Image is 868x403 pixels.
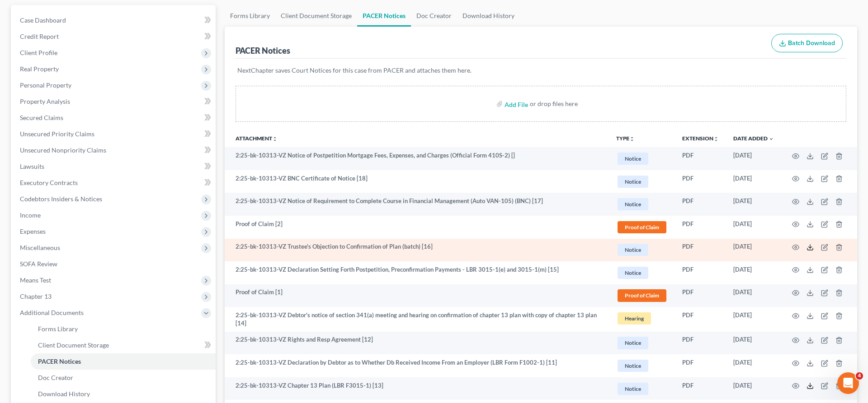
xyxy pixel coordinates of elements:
[13,256,216,272] a: SOFA Review
[675,147,726,170] td: PDF
[20,260,57,268] span: SOFA Review
[616,242,668,257] a: Notice
[616,311,668,326] a: Hearing
[618,312,651,324] span: Hearing
[225,377,609,400] td: 2:25-bk-10313-VZ Chapter 13 Plan (LBR F3015-1) [13]
[530,99,578,108] div: or drop files here
[20,244,60,251] span: Miscellaneous
[31,386,216,402] a: Download History
[38,357,81,365] span: PACER Notices
[31,370,216,386] a: Doc Creator
[675,261,726,284] td: PDF
[733,135,774,142] a: Date Added expand_more
[618,267,648,279] span: Notice
[13,110,216,126] a: Secured Claims
[237,66,844,75] p: NextChapter saves Court Notices for this case from PACER and attaches them here.
[20,97,70,105] span: Property Analysis
[616,381,668,396] a: Notice
[225,170,609,193] td: 2:25-bk-10313-VZ BNC Certificate of Notice [18]
[31,337,216,353] a: Client Document Storage
[225,216,609,239] td: Proof of Claim [2]
[225,239,609,262] td: 2:25-bk-10313-VZ Trustee's Objection to Confirmation of Plan (batch) [16]
[13,158,216,175] a: Lawsuits
[225,284,609,307] td: Proof of Claim [1]
[837,372,859,394] iframe: Intercom live chat
[13,28,216,45] a: Credit Report
[20,65,59,73] span: Real Property
[618,289,666,301] span: Proof of Claim
[618,360,648,372] span: Notice
[616,358,668,373] a: Notice
[20,309,84,316] span: Additional Documents
[726,284,781,307] td: [DATE]
[726,332,781,355] td: [DATE]
[20,179,78,186] span: Executory Contracts
[616,265,668,280] a: Notice
[20,114,63,121] span: Secured Claims
[616,151,668,166] a: Notice
[726,239,781,262] td: [DATE]
[771,34,843,53] button: Batch Download
[675,354,726,377] td: PDF
[38,341,109,349] span: Client Document Storage
[726,261,781,284] td: [DATE]
[225,261,609,284] td: 2:25-bk-10313-VZ Declaration Setting Forth Postpetition, Preconfirmation Payments - LBR 3015-1(e)...
[769,136,774,142] i: expand_more
[682,135,719,142] a: Extensionunfold_more
[675,216,726,239] td: PDF
[20,195,102,203] span: Codebtors Insiders & Notices
[13,175,216,191] a: Executory Contracts
[13,142,216,158] a: Unsecured Nonpriority Claims
[225,193,609,216] td: 2:25-bk-10313-VZ Notice of Requirement to Complete Course in Financial Management (Auto VAN-105) ...
[616,174,668,189] a: Notice
[856,372,863,380] span: 4
[357,5,411,27] a: PACER Notices
[616,136,635,142] button: TYPEunfold_more
[675,170,726,193] td: PDF
[20,32,59,40] span: Credit Report
[675,377,726,400] td: PDF
[20,162,44,170] span: Lawsuits
[726,377,781,400] td: [DATE]
[225,5,275,27] a: Forms Library
[616,220,668,235] a: Proof of Claim
[726,170,781,193] td: [DATE]
[20,49,57,56] span: Client Profile
[236,135,278,142] a: Attachmentunfold_more
[411,5,457,27] a: Doc Creator
[618,176,648,188] span: Notice
[13,12,216,28] a: Case Dashboard
[618,244,648,256] span: Notice
[618,221,666,233] span: Proof of Claim
[20,211,41,219] span: Income
[31,353,216,370] a: PACER Notices
[13,126,216,142] a: Unsecured Priority Claims
[457,5,520,27] a: Download History
[275,5,357,27] a: Client Document Storage
[236,45,290,56] div: PACER Notices
[726,216,781,239] td: [DATE]
[13,93,216,110] a: Property Analysis
[616,197,668,212] a: Notice
[726,147,781,170] td: [DATE]
[726,193,781,216] td: [DATE]
[618,198,648,210] span: Notice
[616,288,668,303] a: Proof of Claim
[38,390,90,398] span: Download History
[616,335,668,350] a: Notice
[675,284,726,307] td: PDF
[675,239,726,262] td: PDF
[20,276,51,284] span: Means Test
[675,193,726,216] td: PDF
[20,16,66,24] span: Case Dashboard
[272,136,278,142] i: unfold_more
[675,332,726,355] td: PDF
[20,146,106,154] span: Unsecured Nonpriority Claims
[20,81,71,89] span: Personal Property
[225,332,609,355] td: 2:25-bk-10313-VZ Rights and Resp Agreement [12]
[713,136,719,142] i: unfold_more
[225,307,609,332] td: 2:25-bk-10313-VZ Debtor's notice of section 341(a) meeting and hearing on confirmation of chapter...
[20,292,52,300] span: Chapter 13
[618,153,648,165] span: Notice
[629,136,635,142] i: unfold_more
